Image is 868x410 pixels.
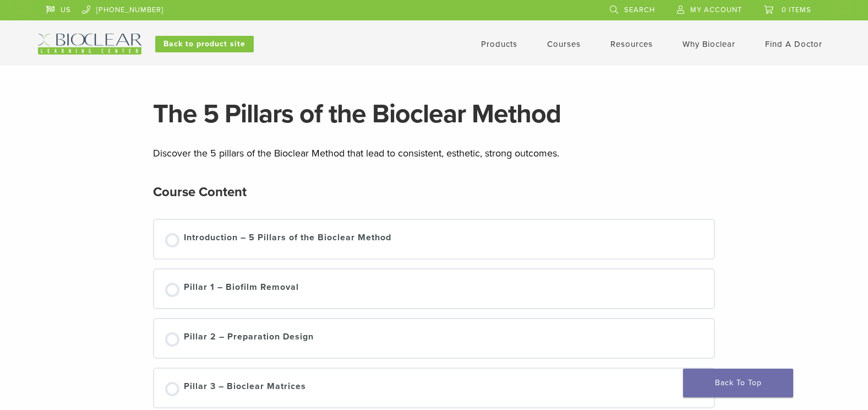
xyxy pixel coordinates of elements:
span: 0 items [782,6,811,14]
p: Discover the 5 pillars of the Bioclear Method that lead to consistent, esthetic, strong outcomes. [153,145,715,161]
a: Introduction – 5 Pillars of the Bioclear Method [165,231,703,247]
a: Pillar 2 – Preparation Design [165,330,703,347]
a: Products [481,39,517,49]
img: Bioclear [38,34,141,55]
a: Why Bioclear [683,39,735,49]
a: Find A Doctor [765,39,822,49]
a: Pillar 3 – Bioclear Matrices [165,380,703,396]
div: Pillar 2 – Preparation Design [184,330,314,347]
h1: The 5 Pillars of the Bioclear Method [153,101,715,127]
div: Pillar 3 – Bioclear Matrices [184,380,306,396]
a: Back to product site [155,36,254,52]
h2: Course Content [153,179,247,206]
div: Introduction – 5 Pillars of the Bioclear Method [184,231,391,247]
div: Pillar 1 – Biofilm Removal [184,280,299,297]
a: Back To Top [683,369,793,397]
span: Search [624,6,655,14]
a: Pillar 1 – Biofilm Removal [165,280,703,297]
a: Courses [547,39,581,49]
span: My Account [690,6,742,14]
a: Resources [610,39,653,49]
